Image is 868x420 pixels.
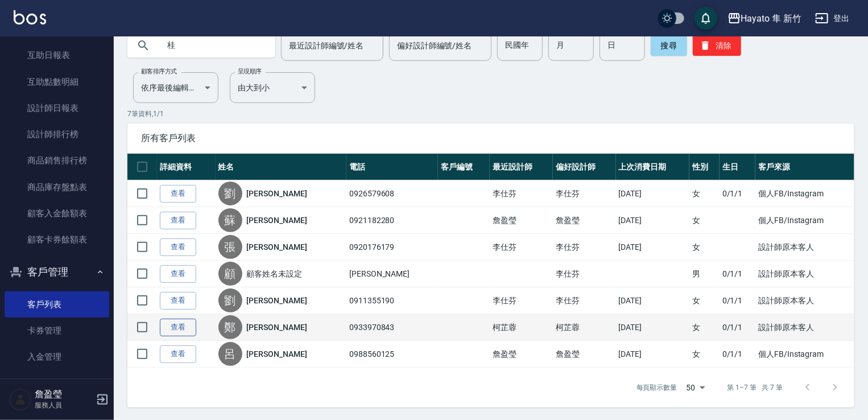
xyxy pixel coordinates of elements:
[5,69,109,95] a: 互助點數明細
[157,154,216,180] th: 詳細資料
[5,227,109,253] a: 顧客卡券餘額表
[346,154,438,180] th: 電話
[5,200,109,227] a: 顧客入金餘額表
[5,42,109,68] a: 互助日報表
[160,185,196,203] a: 查看
[490,287,553,314] td: 李仕芬
[346,314,438,341] td: 0933970843
[720,154,755,180] th: 生日
[553,180,616,207] td: 李仕芬
[720,287,755,314] td: 0/1/1
[741,11,801,26] div: Hayato 隼 新竹
[755,207,854,234] td: 個人FB/Instagram
[160,212,196,229] a: 查看
[160,319,196,336] a: 查看
[490,234,553,261] td: 李仕芬
[682,372,709,403] div: 50
[553,154,616,180] th: 偏好設計師
[218,289,242,312] div: 劉
[160,238,196,256] a: 查看
[247,348,307,360] a: [PERSON_NAME]
[695,7,717,30] button: save
[728,382,783,393] p: 第 1–7 筆 共 7 筆
[438,154,490,180] th: 客戶編號
[247,215,307,226] a: [PERSON_NAME]
[5,318,109,344] a: 卡券管理
[5,257,109,287] button: 客戶管理
[218,235,242,259] div: 張
[689,341,720,368] td: 女
[720,261,755,287] td: 0/1/1
[127,109,854,119] p: 7 筆資料, 1 / 1
[141,67,177,76] label: 顧客排序方式
[755,341,854,368] td: 個人FB/Instagram
[553,261,616,287] td: 李仕芬
[616,341,690,368] td: [DATE]
[553,341,616,368] td: 詹盈瑩
[616,154,690,180] th: 上次消費日期
[35,400,93,410] p: 服務人員
[9,388,32,411] img: Person
[159,30,266,61] input: 搜尋關鍵字
[651,35,687,56] button: 搜尋
[490,207,553,234] td: 詹盈瑩
[755,234,854,261] td: 設計師原本客人
[636,382,677,393] p: 每頁顯示數量
[218,262,242,286] div: 顧
[5,95,109,121] a: 設計師日報表
[346,234,438,261] td: 0920176179
[689,180,720,207] td: 女
[160,292,196,310] a: 查看
[230,72,315,103] div: 由大到小
[238,67,262,76] label: 呈現順序
[5,147,109,174] a: 商品銷售排行榜
[5,174,109,200] a: 商品庫存盤點表
[755,180,854,207] td: 個人FB/Instagram
[133,72,218,103] div: 依序最後編輯時間
[218,182,242,205] div: 劉
[218,315,242,339] div: 鄭
[723,7,806,30] button: Hayato 隼 新竹
[616,234,690,261] td: [DATE]
[490,314,553,341] td: 柯芷蓉
[14,10,46,24] img: Logo
[247,268,303,279] a: 顧客姓名未設定
[755,287,854,314] td: 設計師原本客人
[755,154,854,180] th: 客戶來源
[346,261,438,287] td: [PERSON_NAME]
[218,342,242,366] div: 呂
[346,287,438,314] td: 0911355190
[755,261,854,287] td: 設計師原本客人
[5,121,109,147] a: 設計師排行榜
[247,188,307,199] a: [PERSON_NAME]
[689,234,720,261] td: 女
[141,133,841,144] span: 所有客戶列表
[616,287,690,314] td: [DATE]
[689,207,720,234] td: 女
[247,322,307,333] a: [PERSON_NAME]
[490,154,553,180] th: 最近設計師
[616,207,690,234] td: [DATE]
[720,314,755,341] td: 0/1/1
[720,341,755,368] td: 0/1/1
[693,35,741,56] button: 清除
[553,234,616,261] td: 李仕芬
[160,345,196,363] a: 查看
[216,154,347,180] th: 姓名
[553,287,616,314] td: 李仕芬
[689,261,720,287] td: 男
[346,207,438,234] td: 0921182280
[490,180,553,207] td: 李仕芬
[5,375,109,405] button: 商品管理
[616,180,690,207] td: [DATE]
[160,265,196,283] a: 查看
[247,295,307,306] a: [PERSON_NAME]
[755,314,854,341] td: 設計師原本客人
[553,207,616,234] td: 詹盈瑩
[346,180,438,207] td: 0926579608
[490,341,553,368] td: 詹盈瑩
[247,241,307,253] a: [PERSON_NAME]
[689,314,720,341] td: 女
[346,341,438,368] td: 0988560125
[616,314,690,341] td: [DATE]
